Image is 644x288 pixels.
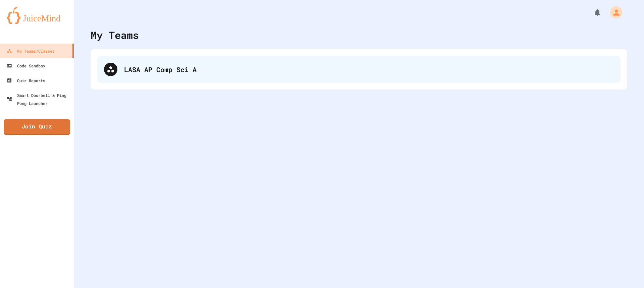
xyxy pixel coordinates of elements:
div: My Account [603,5,624,20]
div: Code Sandbox [7,62,45,70]
a: Join Quiz [4,119,70,135]
div: Quiz Reports [7,76,45,84]
div: LASA AP Comp Sci A [124,64,614,74]
div: LASA AP Comp Sci A [97,56,621,83]
div: My Notifications [581,7,603,18]
img: logo-orange.svg [7,7,67,24]
div: My Teams/Classes [7,47,55,55]
div: My Teams [91,27,139,43]
div: Smart Doorbell & Ping Pong Launcher [7,91,71,107]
